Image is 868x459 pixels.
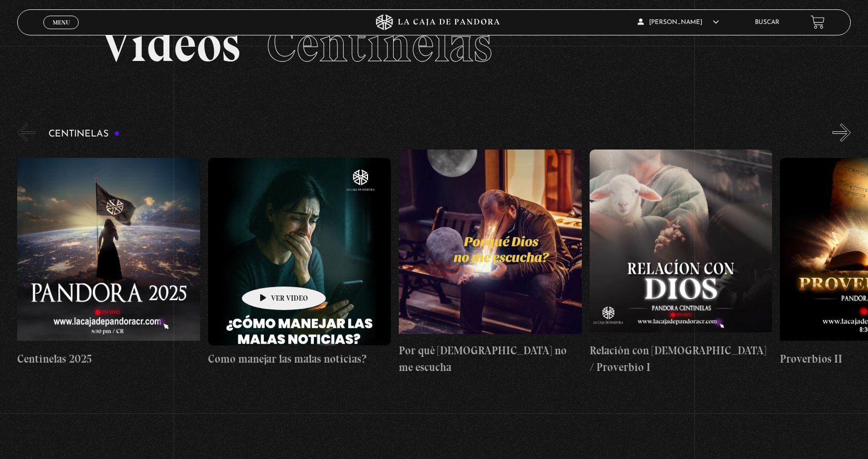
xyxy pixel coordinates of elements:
[53,19,70,26] span: Menu
[590,342,773,375] h4: Relación con [DEMOGRAPHIC_DATA] / Proverbio I
[266,15,492,74] span: Centinelas
[638,19,719,26] span: [PERSON_NAME]
[833,123,851,142] button: Next
[755,19,779,26] a: Buscar
[811,15,825,29] a: View your shopping cart
[208,150,391,375] a: Como manejar las malas noticias?
[590,150,773,375] a: Relación con [DEMOGRAPHIC_DATA] / Proverbio I
[399,150,582,375] a: Por qué [DEMOGRAPHIC_DATA] no me escucha
[101,20,767,69] h2: Videos
[17,123,35,142] button: Previous
[17,351,200,367] h4: Centinelas 2025
[48,129,120,139] h3: Centinelas
[49,28,74,35] span: Cerrar
[17,150,200,375] a: Centinelas 2025
[399,342,582,375] h4: Por qué [DEMOGRAPHIC_DATA] no me escucha
[208,351,391,367] h4: Como manejar las malas noticias?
